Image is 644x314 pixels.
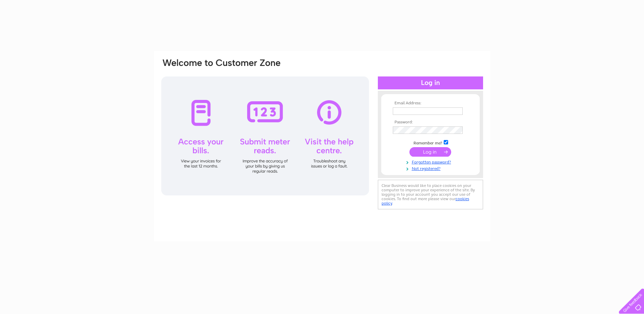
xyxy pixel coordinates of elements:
[391,101,470,106] th: Email Address:
[391,139,470,146] td: Remember me?
[382,196,469,206] a: cookies policy
[378,180,483,209] div: Clear Business would like to place cookies on your computer to improve your experience of the sit...
[393,165,470,171] a: Not registered?
[393,158,470,165] a: Forgotten password?
[409,147,451,157] input: Submit
[391,120,470,125] th: Password:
